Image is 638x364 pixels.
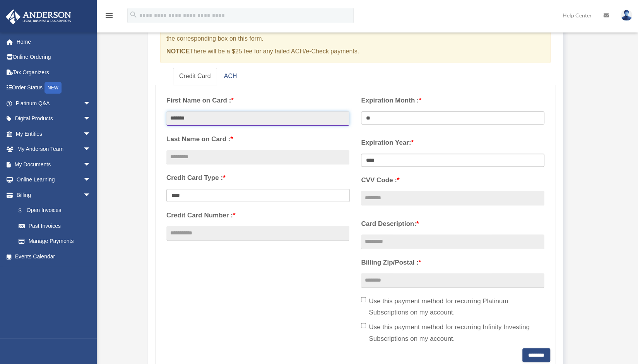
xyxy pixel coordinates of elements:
label: Expiration Year: [361,137,544,149]
a: Online Ordering [5,50,103,65]
a: My Anderson Teamarrow_drop_down [5,142,103,157]
a: Platinum Q&Aarrow_drop_down [5,96,103,111]
input: Use this payment method for recurring Platinum Subscriptions on my account. [361,297,366,302]
i: search [129,10,138,19]
strong: NOTICE [166,48,190,55]
div: NEW [44,82,62,94]
a: My Documentsarrow_drop_down [5,157,103,172]
label: Expiration Month : [361,95,544,106]
span: arrow_drop_down [83,172,99,188]
a: Credit Card [173,68,217,85]
label: Credit Card Number : [166,210,349,221]
label: Use this payment method for recurring Infinity Investing Subscriptions on my account. [361,321,544,345]
span: $ [23,206,27,215]
a: Digital Productsarrow_drop_down [5,111,103,126]
a: $Open Invoices [11,203,103,219]
label: Credit Card Type : [166,172,349,184]
span: arrow_drop_down [83,111,99,127]
a: Billingarrow_drop_down [5,187,103,203]
a: menu [104,14,114,20]
span: arrow_drop_down [83,126,99,142]
label: Use this payment method for recurring Platinum Subscriptions on my account. [361,296,544,319]
i: menu [104,11,114,20]
a: Order StatusNEW [5,80,103,96]
a: Events Calendar [5,249,103,264]
label: Card Description: [361,218,544,230]
span: arrow_drop_down [83,187,99,203]
a: Online Learningarrow_drop_down [5,172,103,188]
span: arrow_drop_down [83,96,99,111]
div: if you are updating your Platinum Subscription or Infinity Investing Membership payment method, p... [160,16,551,63]
p: There will be a $25 fee for any failed ACH/e-Check payments. [166,46,537,57]
input: Use this payment method for recurring Infinity Investing Subscriptions on my account. [361,323,366,328]
span: arrow_drop_down [83,142,99,157]
label: Last Name on Card : [166,133,349,145]
a: Manage Payments [11,234,99,249]
span: arrow_drop_down [83,157,99,173]
label: CVV Code : [361,174,544,186]
a: Home [5,34,103,50]
a: ACH [218,68,243,85]
a: My Entitiesarrow_drop_down [5,126,103,142]
a: Tax Organizers [5,65,103,80]
label: Billing Zip/Postal : [361,257,544,268]
a: Past Invoices [11,218,103,234]
img: Anderson Advisors Platinum Portal [3,9,74,24]
label: First Name on Card : [166,95,349,106]
img: User Pic [621,10,632,21]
